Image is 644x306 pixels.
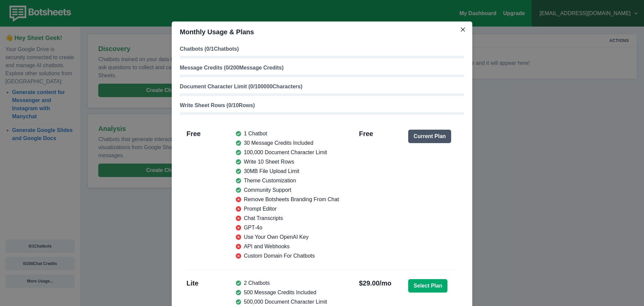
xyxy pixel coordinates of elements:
[236,139,339,147] li: 30 Message Credits Included
[236,279,339,287] li: 2 Chatbots
[236,148,339,157] li: 100,000 Document Character Limit
[408,130,451,143] button: Current Plan
[359,130,373,260] h2: Free
[172,21,472,42] header: Monthly Usage & Plans
[236,177,339,185] li: Theme Customization
[180,101,464,110] p: Write Sheet Rows ( 0 / 10 Rows)
[186,130,201,260] h2: Free
[180,83,464,91] p: Document Character Limit ( 0 / 100000 Characters)
[236,205,339,213] li: Prompt Editor
[180,45,464,53] p: Chatbots ( 0 / 1 Chatbots)
[236,195,339,204] li: Remove Botsheets Branding From Chat
[236,243,339,251] li: API and Webhooks
[236,158,339,166] li: Write 10 Sheet Rows
[236,214,339,222] li: Chat Transcripts
[458,24,468,35] button: Close
[236,130,339,138] li: 1 Chatbot
[180,64,464,72] p: Message Credits ( 0 / 200 Message Credits)
[236,252,339,260] li: Custom Domain For Chatbots
[408,279,447,293] button: Select Plan
[236,186,339,194] li: Community Support
[236,289,339,297] li: 500 Message Credits Included
[236,233,339,241] li: Use Your Own OpenAI Key
[236,298,339,306] li: 500,000 Document Character Limit
[236,167,339,175] li: 30MB File Upload Limit
[236,224,339,232] li: GPT-4o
